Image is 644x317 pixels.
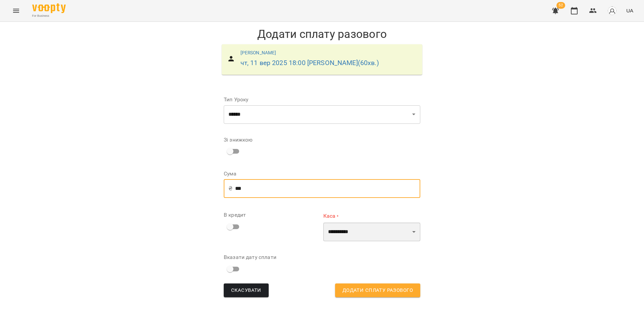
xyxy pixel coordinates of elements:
button: Menu [8,3,24,19]
span: Скасувати [231,286,261,295]
span: 52 [556,2,565,9]
span: Додати сплату разового [342,286,413,295]
label: В кредит [224,212,321,218]
label: Вказати дату сплати [224,255,321,260]
a: [PERSON_NAME] [240,50,276,55]
button: Додати сплату разового [335,283,420,298]
label: Тип Уроку [224,97,420,102]
button: Скасувати [224,283,269,298]
label: Зі знижкою [224,137,253,143]
span: UA [626,7,633,14]
h1: Додати сплату разового [218,27,426,41]
label: Каса [323,212,420,220]
span: For Business [32,14,66,18]
label: Сума [224,171,420,176]
p: ₴ [228,184,232,193]
a: чт, 11 вер 2025 18:00 [PERSON_NAME](60хв.) [240,59,379,67]
img: Voopty Logo [32,3,66,13]
img: avatar_s.png [607,6,617,15]
button: UA [624,4,636,17]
